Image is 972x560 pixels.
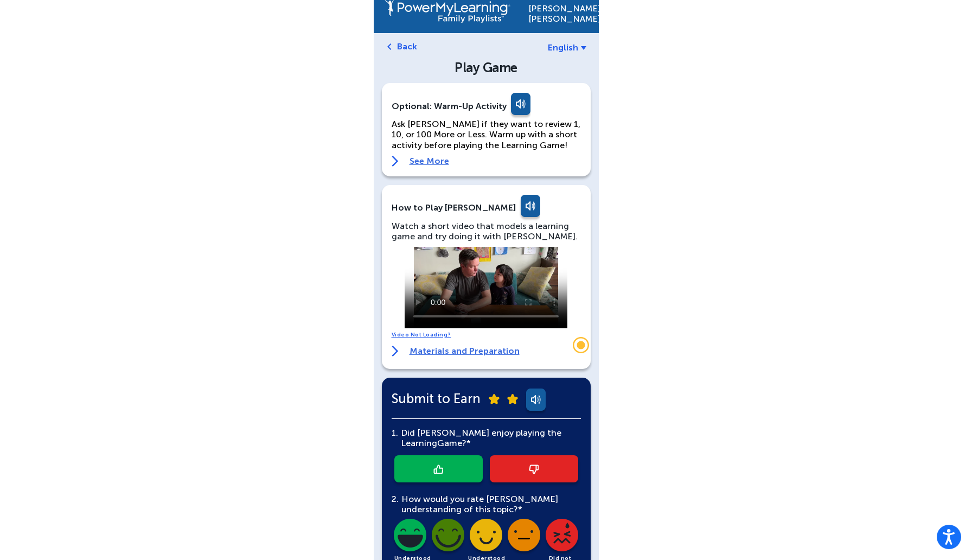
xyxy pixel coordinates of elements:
a: Back [397,41,417,52]
img: dark-did-not-understand-icon.png [543,519,580,556]
a: See More [392,156,581,167]
img: thumb-up-icon.png [433,464,443,474]
div: How would you rate [PERSON_NAME] understanding of this topic?* [392,494,581,514]
span: English [548,42,578,53]
span: 1. [392,428,398,438]
p: Ask [PERSON_NAME] if they want to review 1, 10, or 100 More or Less. Warm up with a short activit... [392,119,581,150]
div: Trigger Stonly widget [570,334,592,356]
img: dark-slightly-understood-icon.png [506,519,542,556]
img: right-arrow.svg [392,156,399,167]
img: dark-understood-icon.png [468,519,504,556]
span: 2. [392,494,399,504]
div: Play Game [393,61,579,74]
div: Did [PERSON_NAME] enjoy playing the Learning [398,428,581,448]
div: How to Play [PERSON_NAME] [392,202,516,213]
div: Optional: Warm-Up Activity [392,93,581,119]
div: Watch a short video that models a learning game and try doing it with [PERSON_NAME]. [392,221,581,241]
a: English [548,42,586,53]
img: submit-star.png [507,394,518,404]
img: dark-understood-very-well-icon.png [392,519,429,556]
img: dark-understood-well-icon.png [430,519,466,556]
span: Submit to Earn [392,393,481,404]
a: Video Not Loading? [392,332,451,338]
img: right-arrow.svg [392,346,399,357]
a: Materials and Preparation [392,346,520,357]
img: thumb-down-icon.png [529,464,539,474]
span: Game?* [437,438,471,448]
img: left-arrow.svg [387,43,392,50]
img: submit-star.png [489,394,500,404]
